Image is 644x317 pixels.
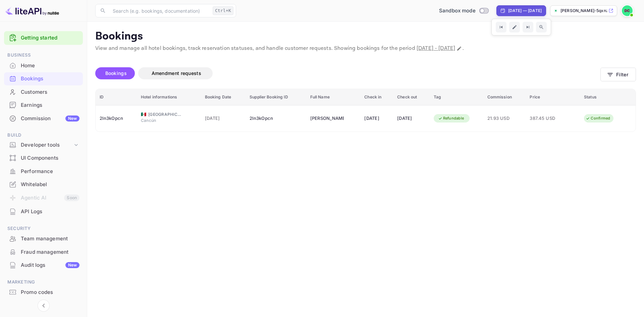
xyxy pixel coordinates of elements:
div: Ctrl+K [213,6,233,15]
a: Bookings [4,72,83,85]
div: API Logs [21,208,79,216]
p: Bookings [95,30,636,43]
div: Developer tools [4,139,83,151]
div: New [65,115,79,122]
span: Security [4,225,83,232]
div: Getting started [4,31,83,45]
div: Fraud management [21,248,79,256]
span: Build [4,132,83,139]
div: Audit logsNew [4,259,83,272]
img: Danilo Chantez [622,5,633,16]
th: Supplier Booking ID [246,89,306,105]
span: Amendment requests [152,70,201,76]
a: Performance [4,165,83,177]
a: Getting started [21,34,79,42]
div: Audit logs [21,261,79,269]
button: Go to previous time period [496,22,506,32]
th: Tag [430,89,483,105]
span: [DATE] - [DATE] [417,45,455,52]
a: Home [4,59,83,72]
th: Check in [360,89,393,105]
div: UI Components [21,154,79,162]
div: Customers [4,86,83,99]
a: Fraud management [4,246,83,258]
span: Marketing [4,279,83,286]
a: Customers [4,86,83,98]
a: API Logs [4,205,83,218]
a: Team management [4,232,83,245]
div: 2ln3kOpcn [250,113,302,124]
div: Fraud management [4,246,83,259]
a: Whitelabel [4,178,83,190]
div: Customers [21,88,79,96]
div: Promo codes [4,286,83,299]
div: CommissionNew [4,112,83,125]
button: Go to next time period [523,22,533,32]
div: Earnings [4,99,83,112]
button: Collapse navigation [38,300,50,312]
a: UI Components [4,152,83,164]
div: Team management [21,235,79,243]
button: Edit date range [509,22,520,32]
a: CommissionNew [4,112,83,125]
span: 21.93 USD [487,115,522,122]
a: Audit logsNew [4,259,83,271]
th: Booking Date [201,89,246,105]
div: Developer tools [21,141,73,149]
span: [GEOGRAPHIC_DATA] [148,111,182,117]
button: Zoom out time range [536,22,547,32]
th: Hotel informations [137,89,201,105]
span: Sandbox mode [439,7,476,15]
div: Whitelabel [4,178,83,191]
th: Full Name [306,89,361,105]
div: Earnings [21,101,79,109]
div: John Doe [310,113,344,124]
div: Performance [21,168,79,175]
div: Refundable [434,114,469,123]
div: Whitelabel [21,181,79,188]
th: Price [526,89,580,105]
div: Promo codes [21,289,79,296]
th: ID [96,89,137,105]
th: Commission [483,89,526,105]
th: Status [580,89,636,105]
a: Promo codes [4,286,83,298]
div: Bookings [21,75,79,83]
input: Search (e.g. bookings, documentation) [109,4,210,17]
div: Home [4,59,83,72]
div: New [65,262,79,268]
div: Switch to Production mode [436,7,491,15]
img: LiteAPI logo [5,5,59,16]
span: Mexico [141,112,146,116]
div: [DATE] [397,113,425,124]
div: UI Components [4,152,83,165]
button: Filter [600,68,636,81]
div: Home [21,62,79,70]
table: booking table [96,89,636,132]
div: [DATE] [364,113,389,124]
div: Bookings [4,72,83,85]
p: View and manage all hotel bookings, track reservation statuses, and handle customer requests. Sho... [95,45,636,53]
button: Change date range [456,45,463,52]
div: API Logs [4,205,83,218]
span: Business [4,52,83,59]
div: Team management [4,232,83,245]
div: account-settings tabs [95,67,600,79]
p: [PERSON_NAME]-5qxnz.n... [560,8,607,14]
span: [DATE] [205,115,242,122]
div: Confirmed [581,114,614,123]
span: Cancún [141,117,174,124]
a: Earnings [4,99,83,111]
span: Bookings [105,70,127,76]
div: 2ln3kOpcn [100,113,133,124]
div: Commission [21,115,79,123]
span: 387.45 USD [530,115,563,122]
div: [DATE] — [DATE] [508,8,542,14]
th: Check out [393,89,429,105]
div: Performance [4,165,83,178]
